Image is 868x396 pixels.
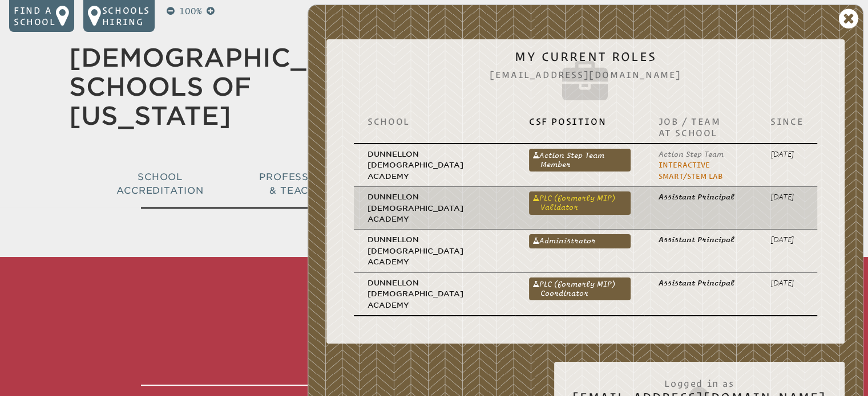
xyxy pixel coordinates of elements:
[770,191,804,202] p: [DATE]
[116,172,203,196] span: School Accreditation
[529,277,631,300] a: PLC (formerly MIP) Coordinator
[368,191,502,224] p: Dunnellon [DEMOGRAPHIC_DATA] Academy
[529,149,631,172] a: Action Step Team Member
[368,277,502,311] p: Dunnellon [DEMOGRAPHIC_DATA] Academy
[770,234,804,245] p: [DATE]
[368,234,502,267] p: Dunnellon [DEMOGRAPHIC_DATA] Academy
[658,191,743,202] p: Assistant Principal
[658,234,743,245] p: Assistant Principal
[177,5,204,18] p: 100%
[14,5,56,27] p: Find a school
[259,172,426,196] span: Professional Development & Teacher Certification
[770,149,804,160] p: [DATE]
[345,50,826,107] h2: My Current Roles
[658,150,723,158] span: Action Step Team
[770,277,804,288] p: [DATE]
[529,116,631,127] p: CSF Position
[658,277,743,288] p: Assistant Principal
[770,116,804,127] p: Since
[529,234,631,248] a: Administrator
[69,43,393,130] a: [DEMOGRAPHIC_DATA] Schools of [US_STATE]
[658,116,743,138] p: Job / Team at School
[368,149,502,182] p: Dunnellon [DEMOGRAPHIC_DATA] Academy
[572,372,826,390] span: Logged in as
[658,161,722,180] a: Interactive SMART/STEM Lab
[529,191,631,214] a: PLC (formerly MIP) Validator
[368,116,502,127] p: School
[102,5,150,27] p: Schools Hiring
[141,262,728,386] h1: Teacher Inservice Record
